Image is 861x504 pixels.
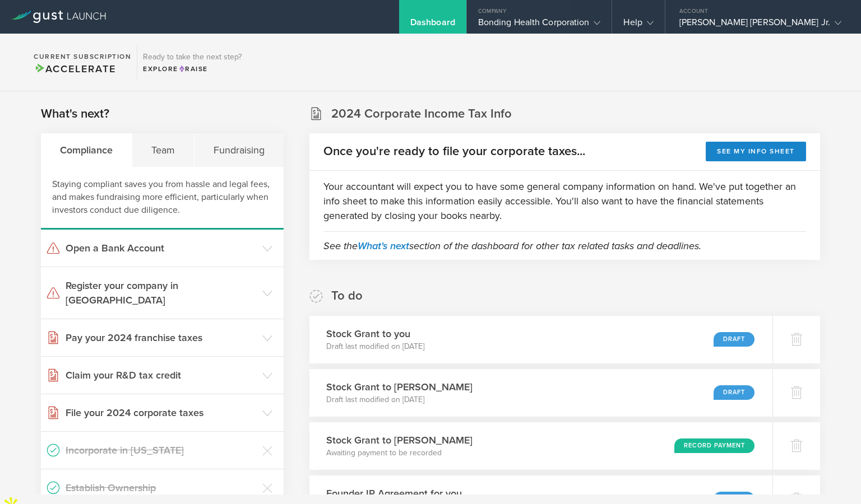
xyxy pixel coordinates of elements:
div: Team [132,133,195,167]
h3: Ready to take the next step? [143,53,242,61]
h3: Stock Grant to [PERSON_NAME] [326,380,473,394]
div: Record Payment [674,438,754,453]
p: Awaiting payment to be recorded [326,447,473,459]
p: Your accountant will expect you to have some general company information on hand. We've put toget... [323,179,806,223]
div: Stock Grant to [PERSON_NAME]Awaiting payment to be recordedRecord Payment [309,422,772,470]
h3: Incorporate in [US_STATE] [66,443,257,458]
h2: 2024 Corporate Income Tax Info [331,106,512,122]
p: Draft last modified on [DATE] [326,341,424,352]
div: [PERSON_NAME] [PERSON_NAME] Jr. [679,17,841,34]
h2: What's next? [41,106,109,122]
div: Draft [714,385,754,400]
div: Compliance [41,133,132,167]
div: Stock Grant to [PERSON_NAME]Draft last modified on [DATE]Draft [309,369,772,417]
div: Draft [714,332,754,347]
h3: Establish Ownership [66,480,257,495]
h2: Current Subscription [34,53,131,60]
em: See the section of the dashboard for other tax related tasks and deadlines. [323,240,701,252]
h2: Once you're ready to file your corporate taxes... [323,143,585,160]
h3: Stock Grant to [PERSON_NAME] [326,433,473,447]
span: Accelerate [34,63,115,75]
iframe: Chat Widget [805,450,861,504]
div: Bonding Health Corporation [478,17,601,34]
div: Staying compliant saves you from hassle and legal fees, and makes fundraising more efficient, par... [41,167,284,230]
span: Raise [178,65,208,73]
div: Ready to take the next step?ExploreRaise [137,45,247,80]
div: Dashboard [410,17,455,34]
h3: Founder IP Agreement for you [326,486,462,501]
h2: To do [331,288,363,304]
div: Stock Grant to youDraft last modified on [DATE]Draft [309,316,772,363]
h3: Register your company in [GEOGRAPHIC_DATA] [66,278,257,307]
button: See my info sheet [706,142,806,161]
a: What's next [358,240,409,252]
h3: File your 2024 corporate taxes [66,405,257,420]
div: Help [623,17,653,34]
div: Explore [143,64,242,74]
h3: Stock Grant to you [326,326,424,341]
h3: Open a Bank Account [66,241,257,255]
p: Draft last modified on [DATE] [326,394,473,405]
h3: Claim your R&D tax credit [66,368,257,382]
div: Fundraising [195,133,284,167]
h3: Pay your 2024 franchise taxes [66,330,257,345]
